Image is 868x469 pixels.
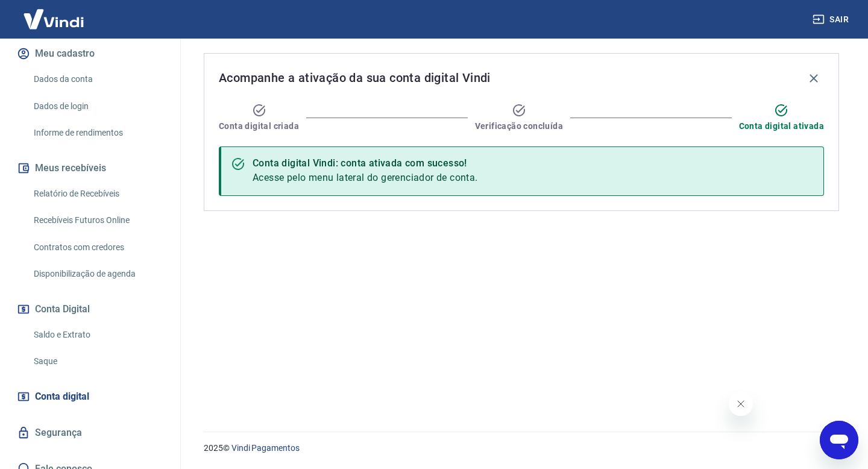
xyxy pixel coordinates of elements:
[7,8,101,18] span: Olá! Precisa de ajuda?
[475,120,563,132] span: Verificação concluída
[29,208,166,233] a: Recebíveis Futuros Online
[253,172,478,183] span: Acesse pelo menu lateral do gerenciador de conta.
[14,420,166,446] a: Segurança
[14,296,166,323] button: Conta Digital
[29,349,166,374] a: Saque
[204,442,839,455] p: 2025 ©
[29,262,166,286] a: Disponibilização de agenda
[14,383,166,410] a: Conta digital
[29,323,166,347] a: Saldo e Extrato
[253,156,478,171] div: Conta digital Vindi: conta ativada com sucesso!
[14,1,93,37] img: Vindi
[14,155,166,181] button: Meus recebíveis
[14,40,166,67] button: Meu cadastro
[29,94,166,119] a: Dados de login
[810,8,854,31] button: Sair
[820,421,858,459] iframe: Botão para abrir a janela de mensagens
[29,67,166,92] a: Dados da conta
[35,388,89,405] span: Conta digital
[231,443,300,453] a: Vindi Pagamentos
[219,120,299,132] span: Conta digital criada
[219,68,491,87] span: Acompanhe a ativação da sua conta digital Vindi
[29,121,166,145] a: Informe de rendimentos
[29,235,166,260] a: Contratos com credores
[29,181,166,206] a: Relatório de Recebíveis
[729,392,753,416] iframe: Fechar mensagem
[739,120,824,132] span: Conta digital ativada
